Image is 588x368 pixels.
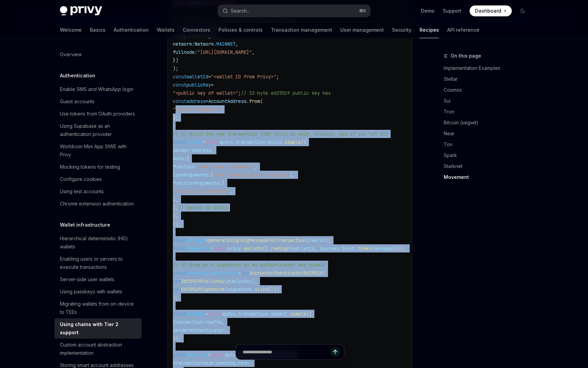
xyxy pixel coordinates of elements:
[186,139,203,145] span: rawTxn
[173,139,186,145] span: const
[173,41,195,47] span: network:
[90,22,105,38] a: Basics
[231,7,250,15] div: Search...
[374,245,393,251] span: message
[186,245,211,251] span: signature
[358,245,372,251] span: toHex
[195,41,214,47] span: Network
[393,245,407,251] span: )}});
[218,22,263,38] a: Policies & controls
[60,320,137,337] div: Using chains with Tier 2 support
[268,286,271,292] span: (
[342,245,344,251] span: {
[54,83,142,95] a: Enable SMS and WhatsApp login
[173,90,238,96] span: "<public key of wallet>"
[211,147,214,153] span: ,
[252,278,257,284] span: ),
[54,120,142,140] a: Using Supabase as an authentication provider
[114,22,149,38] a: Authentication
[206,319,222,325] span: rawTxn
[186,98,206,104] span: address
[157,22,175,38] a: Wallets
[238,311,268,317] span: transaction
[173,180,222,186] span: functionArguments:
[444,161,534,172] a: Starknet
[176,196,178,202] span: ,
[235,139,265,145] span: transaction
[421,7,435,14] a: Demo
[186,155,189,162] span: {
[314,245,323,251] span: , {
[173,164,197,170] span: function:
[392,22,411,38] a: Security
[173,213,178,219] span: },
[54,198,142,210] a: Chrome extension authentication
[208,98,246,104] span: AccountAddress
[227,278,252,284] span: publicKey
[225,286,227,292] span: (
[444,95,534,106] a: Sui
[54,232,142,253] a: Hierarchical deterministic (HD) wallets
[290,172,295,178] span: ],
[54,318,142,339] a: Using chains with Tier 2 support
[186,270,238,276] span: senderAuthenticator
[173,294,178,301] span: );
[241,245,244,251] span: .
[60,6,102,16] img: dark logo
[206,237,208,243] span: =
[60,221,110,229] h5: Wallet infrastructure
[517,5,528,16] button: Toggle dark mode
[225,278,227,284] span: (
[244,245,263,251] span: wallets
[444,128,534,139] a: Near
[325,237,331,243] span: );
[323,245,342,251] span: params:
[444,74,534,85] a: Stellar
[186,82,211,88] span: publicKey
[173,311,186,317] span: const
[235,311,238,317] span: .
[470,5,512,16] a: Dashboard
[54,286,142,298] a: Using passkeys with wallets
[246,98,249,104] span: .
[230,188,233,194] span: ,
[54,95,142,108] a: Guest accounts
[181,278,225,284] span: Ed25519PublicKey
[290,245,293,251] span: (
[225,327,227,333] span: ,
[214,41,216,47] span: .
[173,188,230,194] span: "<recipient address>"
[60,234,137,251] div: Hierarchical deterministic (HD) wallets
[268,139,282,145] span: build
[173,335,181,341] span: });
[284,139,301,145] span: simple
[60,255,137,271] div: Enabling users or servers to execute transactions
[249,270,323,276] span: AccountAuthenticatorEd25519
[208,74,211,80] span: =
[241,90,331,96] span: // 32-byte ed25519 public key hex
[475,7,501,14] span: Dashboard
[340,22,384,38] a: User management
[443,7,461,14] a: Support
[60,142,137,159] div: Worldcoin Mini App SIWE with Privy
[206,311,208,317] span: =
[60,122,137,138] div: Using Supabase as an authentication provider
[447,22,479,38] a: API reference
[60,187,104,196] div: Using test accounts
[60,50,82,59] div: Overview
[214,245,227,251] span: await
[265,139,268,145] span: .
[60,110,135,118] div: Use tokens from OAuth providers
[173,82,186,88] span: const
[344,245,358,251] span: hash:
[444,139,534,150] a: Ton
[444,106,534,117] a: Tron
[444,150,534,161] a: Spark
[197,49,252,55] span: "[URL][DOMAIN_NAME]"
[192,147,211,153] span: address
[60,288,122,296] div: Using passkeys with wallets
[243,344,330,359] input: Ask a question...
[309,237,325,243] span: rawTxn
[276,74,279,80] span: ;
[173,278,181,284] span: new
